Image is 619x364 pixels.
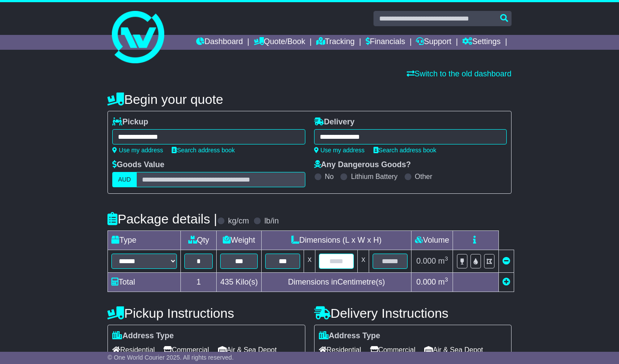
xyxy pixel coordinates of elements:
[462,35,501,50] a: Settings
[217,231,262,250] td: Weight
[445,276,448,283] sup: 3
[181,231,217,250] td: Qty
[108,273,181,292] td: Total
[112,172,137,187] label: AUD
[412,231,453,250] td: Volume
[316,35,355,50] a: Tracking
[416,35,451,50] a: Support
[228,216,249,226] label: kg/cm
[314,306,512,320] h4: Delivery Instructions
[370,343,415,357] span: Commercial
[262,231,412,250] td: Dimensions (L x W x H)
[220,278,233,286] span: 435
[319,331,380,341] label: Address Type
[181,273,217,292] td: 1
[314,147,365,154] a: Use my address
[107,212,217,226] h4: Package details |
[351,172,398,181] label: Lithium Battery
[445,255,448,262] sup: 3
[304,250,315,273] td: x
[112,117,148,127] label: Pickup
[264,216,279,226] label: lb/in
[416,278,436,286] span: 0.000
[325,172,334,181] label: No
[502,257,510,265] a: Remove this item
[416,257,436,265] span: 0.000
[107,306,305,320] h4: Pickup Instructions
[407,69,512,78] a: Switch to the old dashboard
[314,160,411,170] label: Any Dangerous Goods?
[358,250,369,273] td: x
[112,343,155,357] span: Residential
[373,147,436,154] a: Search address book
[262,273,412,292] td: Dimensions in Centimetre(s)
[424,343,483,357] span: Air & Sea Depot
[415,172,432,181] label: Other
[107,92,512,106] h4: Begin your quote
[502,278,510,286] a: Add new item
[438,278,448,286] span: m
[108,231,181,250] td: Type
[319,343,361,357] span: Residential
[254,35,305,50] a: Quote/Book
[218,343,277,357] span: Air & Sea Depot
[112,160,164,170] label: Goods Value
[366,35,405,50] a: Financials
[196,35,243,50] a: Dashboard
[172,147,235,154] a: Search address book
[112,331,174,341] label: Address Type
[438,257,448,265] span: m
[112,147,163,154] a: Use my address
[163,343,209,357] span: Commercial
[107,354,234,361] span: © One World Courier 2025. All rights reserved.
[314,117,355,127] label: Delivery
[217,273,262,292] td: Kilo(s)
